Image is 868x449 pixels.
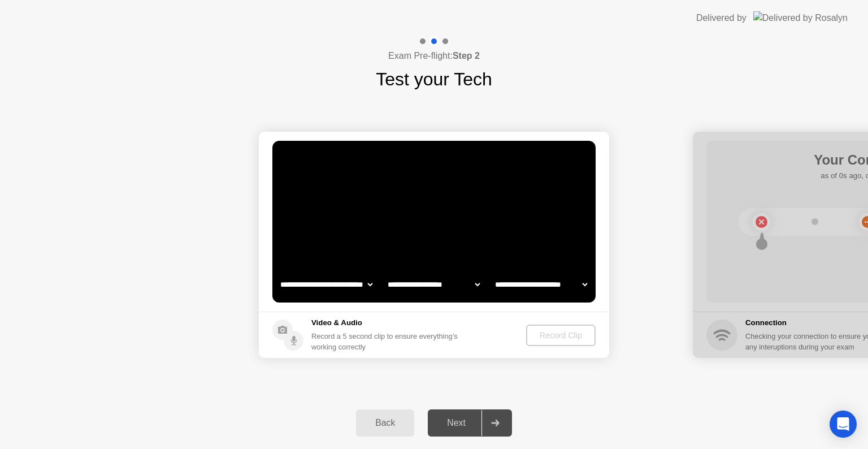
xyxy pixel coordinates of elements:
h4: Exam Pre-flight: [388,49,480,63]
div: Next [431,418,481,428]
div: Back [359,418,411,428]
div: Open Intercom Messenger [830,411,857,438]
div: Delivered by [696,11,747,25]
img: Delivered by Rosalyn [753,11,848,24]
select: Available cameras [278,273,375,296]
button: Back [356,409,414,437]
div: ! [463,153,476,167]
select: Available microphones [493,273,589,296]
b: Step 2 [453,51,480,61]
div: Record a 5 second clip to ensure everything’s working correctly [311,331,462,352]
div: . . . [471,153,484,167]
h1: Test your Tech [376,66,492,93]
button: Next [428,409,512,437]
div: Record Clip [531,331,591,340]
select: Available speakers [385,273,482,296]
button: Record Clip [526,325,596,346]
h5: Video & Audio [311,317,462,329]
